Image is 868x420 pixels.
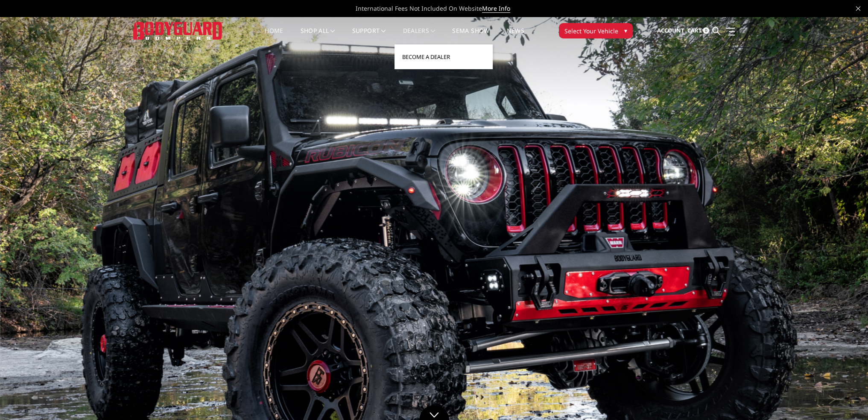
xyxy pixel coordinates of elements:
iframe: Chat Widget [825,379,868,420]
button: 3 of 5 [829,256,837,270]
a: shop all [301,28,335,44]
a: More Info [482,4,510,13]
span: Cart [687,26,701,34]
a: Support [352,28,386,44]
span: Account [657,26,684,34]
span: Select Your Vehicle [564,26,618,35]
button: 4 of 5 [829,270,837,284]
a: Become a Dealer [398,49,489,65]
button: 1 of 5 [829,229,837,243]
span: 0 [703,27,709,34]
img: BODYGUARD BUMPERS [133,22,223,39]
button: Select Your Vehicle [559,23,633,38]
a: Dealers [403,28,435,44]
a: Account [657,19,684,42]
button: 5 of 5 [829,284,837,297]
a: Cart 0 [687,19,709,42]
a: SEMA Show [452,28,489,44]
span: ▾ [624,26,627,35]
a: Click to Down [419,405,449,420]
a: News [506,28,524,44]
button: 2 of 5 [829,243,837,256]
a: Home [265,28,283,44]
